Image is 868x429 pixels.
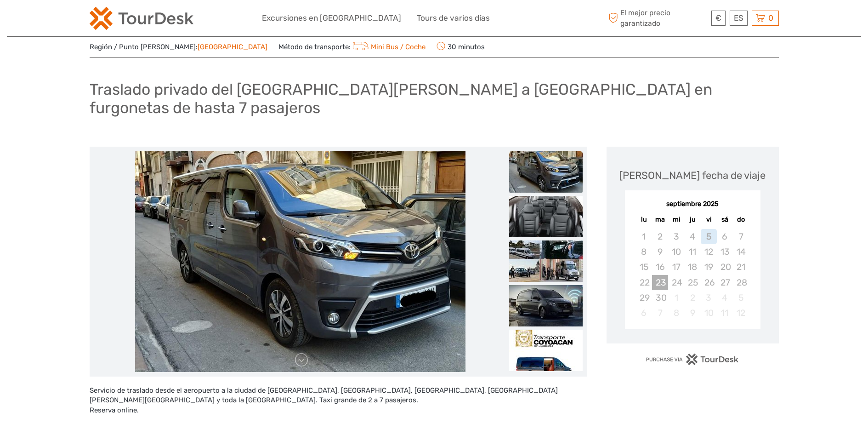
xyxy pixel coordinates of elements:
div: Not available viernes, 5 de septiembre de 2025 [701,229,717,244]
div: sá [717,213,733,226]
div: Not available martes, 16 de septiembre de 2025 [652,259,668,275]
div: Not available lunes, 8 de septiembre de 2025 [636,244,652,259]
div: Not available viernes, 19 de septiembre de 2025 [701,259,717,275]
div: Not available domingo, 7 de septiembre de 2025 [733,229,749,244]
img: b3e975db7c0f4c819f412f89a315f7f8_slider_thumbnail.jpg [509,330,583,371]
span: Método de transporte: [278,40,426,53]
div: lu [636,213,652,226]
span: El mejor precio garantizado [607,8,709,28]
div: Not available viernes, 26 de septiembre de 2025 [701,275,717,290]
img: 2254-3441b4b5-4e5f-4d00-b396-31f1d84a6ebf_logo_small.png [90,7,193,30]
div: Not available martes, 2 de septiembre de 2025 [652,229,668,244]
div: Not available miércoles, 10 de septiembre de 2025 [668,244,684,259]
div: Not available domingo, 21 de septiembre de 2025 [733,259,749,275]
div: Not available miércoles, 1 de octubre de 2025 [668,290,684,305]
a: Tours de varios días [417,11,490,25]
div: septiembre 2025 [625,200,760,209]
div: Not available lunes, 15 de septiembre de 2025 [636,259,652,275]
div: Not available sábado, 20 de septiembre de 2025 [717,259,733,275]
span: 30 minutos [437,40,485,53]
div: ma [652,213,668,226]
div: Not available miércoles, 8 de octubre de 2025 [668,305,684,320]
div: Not available miércoles, 24 de septiembre de 2025 [668,275,684,290]
div: Not available jueves, 2 de octubre de 2025 [684,290,700,305]
div: Not available jueves, 4 de septiembre de 2025 [684,229,700,244]
div: Not available martes, 30 de septiembre de 2025 [652,290,668,305]
div: Not available martes, 9 de septiembre de 2025 [652,244,668,259]
div: Not available sábado, 11 de octubre de 2025 [717,305,733,320]
span: Región / Punto [PERSON_NAME]: [90,42,267,52]
div: Not available sábado, 13 de septiembre de 2025 [717,244,733,259]
div: Not available domingo, 5 de octubre de 2025 [733,290,749,305]
div: Not available viernes, 10 de octubre de 2025 [701,305,717,320]
div: Not available jueves, 25 de septiembre de 2025 [684,275,700,290]
div: Servicio de traslado desde el aeropuerto a la ciudad de [GEOGRAPHIC_DATA], [GEOGRAPHIC_DATA], [GE... [90,386,587,425]
div: Not available miércoles, 17 de septiembre de 2025 [668,259,684,275]
div: Not available jueves, 11 de septiembre de 2025 [684,244,700,259]
div: month 2025-09 [628,229,757,320]
div: Not available domingo, 28 de septiembre de 2025 [733,275,749,290]
img: ec98e3b5051b4955b5730047d0b89638_slider_thumbnail.jpg [509,196,583,237]
div: Not available lunes, 6 de octubre de 2025 [636,305,652,320]
div: Not available sábado, 4 de octubre de 2025 [717,290,733,305]
p: We're away right now. Please check back later! [13,16,104,23]
img: cdfa72c9215940a385fd81192f93d9ea_slider_thumbnail.jpg [509,285,583,326]
div: Not available lunes, 22 de septiembre de 2025 [636,275,652,290]
div: Not available lunes, 1 de septiembre de 2025 [636,229,652,244]
img: f36954e07c544186a948a51ded90fa7a_slider_thumbnail.jpg [509,240,583,282]
span: 0 [767,13,775,23]
div: Not available domingo, 12 de octubre de 2025 [733,305,749,320]
div: mi [668,213,684,226]
div: Not available domingo, 14 de septiembre de 2025 [733,244,749,259]
div: vi [701,213,717,226]
div: ju [684,213,700,226]
button: Open LiveChat chat widget [106,14,117,25]
img: 4c4882407f86437b84e20d698619701b_slider_thumbnail.jpg [509,151,583,193]
div: Not available viernes, 12 de septiembre de 2025 [701,244,717,259]
div: Not available lunes, 29 de septiembre de 2025 [636,290,652,305]
div: ES [730,11,748,26]
div: Not available jueves, 18 de septiembre de 2025 [684,259,700,275]
div: Not available miércoles, 3 de septiembre de 2025 [668,229,684,244]
a: Excursiones en [GEOGRAPHIC_DATA] [262,11,401,25]
div: Not available sábado, 6 de septiembre de 2025 [717,229,733,244]
div: Not available martes, 23 de septiembre de 2025 [652,275,668,290]
img: PurchaseViaTourDesk.png [646,354,739,365]
div: Not available jueves, 9 de octubre de 2025 [684,305,700,320]
div: Not available martes, 7 de octubre de 2025 [652,305,668,320]
div: do [733,213,749,226]
span: € [715,13,721,23]
h1: Traslado privado del [GEOGRAPHIC_DATA][PERSON_NAME] a [GEOGRAPHIC_DATA] en furgonetas de hasta 7 ... [90,80,779,117]
div: Not available viernes, 3 de octubre de 2025 [701,290,717,305]
img: 4c4882407f86437b84e20d698619701b_main_slider.jpg [135,151,465,372]
div: Not available sábado, 27 de septiembre de 2025 [717,275,733,290]
div: [PERSON_NAME] fecha de viaje [619,168,766,183]
a: Mini Bus / Coche [351,43,426,51]
a: [GEOGRAPHIC_DATA] [198,43,267,51]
